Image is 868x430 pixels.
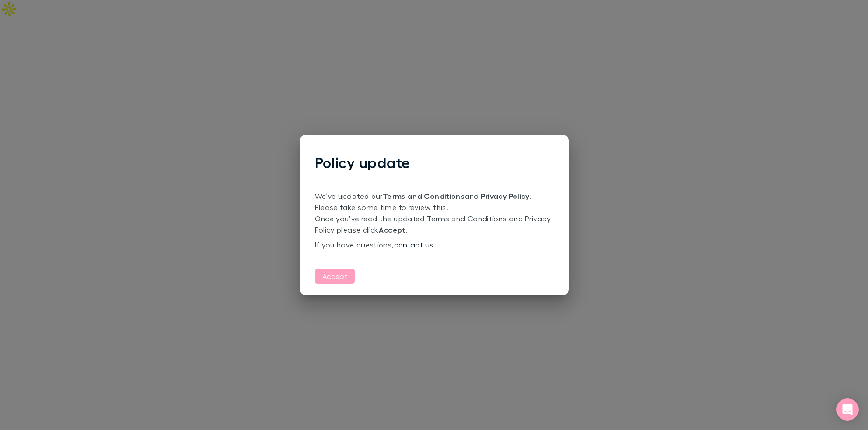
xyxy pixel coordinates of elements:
a: Terms and Conditions [383,191,465,201]
p: We’ve updated our and . Please take some time to review this. [315,190,554,213]
button: Accept [315,269,355,284]
a: contact us [394,240,434,249]
strong: Accept [379,225,406,234]
p: If you have questions, . [315,239,554,250]
a: Privacy Policy [481,191,529,201]
div: Open Intercom Messenger [836,398,859,421]
p: Once you’ve read the updated Terms and Conditions and Privacy Policy please click . [315,213,554,235]
h1: Policy update [315,154,554,171]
